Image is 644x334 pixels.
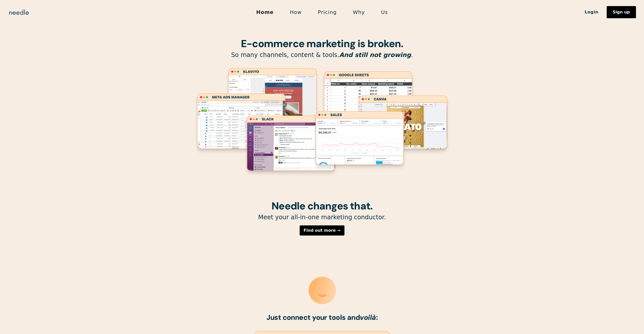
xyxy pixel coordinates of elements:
a: How [282,7,310,17]
a: Pricing [310,7,345,17]
a: Find out more → [300,225,345,235]
p: Meet your all-in-one marketing conductor. [193,213,451,221]
p: So many channels, content & tools. . [193,51,451,59]
div: Find out more → [304,228,341,232]
strong: E-commerce marketing is broken. [241,37,403,50]
strong: Needle changes that. [272,199,372,212]
a: Login [576,8,607,16]
a: Sign up [607,6,636,18]
a: Why [345,7,373,17]
em: voilà [360,313,376,322]
em: And still not growing [339,51,411,58]
div: Sign up [613,10,630,14]
a: Home [248,7,282,17]
a: Us [373,7,396,17]
strong: Just connect your tools and : [266,313,378,322]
